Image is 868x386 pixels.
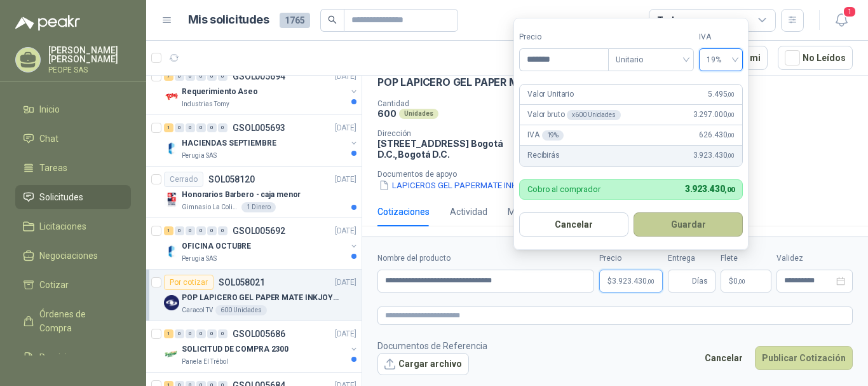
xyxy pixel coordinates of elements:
button: Cancelar [519,212,628,237]
p: POP LAPICERO GEL PAPER MATE INKJOY 0.7 (Revisar el adjunto) [377,76,696,89]
div: 1 [164,329,173,338]
label: Precio [599,252,663,265]
p: GSOL005693 [233,123,285,132]
p: SOL058120 [208,175,255,184]
div: 0 [175,123,184,132]
p: Panela El Trébol [182,357,228,367]
p: Documentos de Referencia [377,339,487,353]
button: Cargar archivo [377,353,469,376]
label: Validez [776,252,853,265]
p: Valor Unitario [527,88,574,100]
p: SOL058021 [219,278,265,287]
img: Company Logo [164,141,179,156]
button: Publicar Cotización [755,346,853,370]
button: Cancelar [698,346,750,370]
img: Company Logo [164,295,179,310]
div: 0 [186,72,195,81]
span: 3.923.430 [612,277,654,285]
div: 19 % [542,130,564,141]
p: [DATE] [335,71,356,83]
span: Inicio [39,102,60,116]
span: Tareas [39,161,67,175]
a: CerradoSOL058120[DATE] Company LogoHonorarios Barbero - caja menorGimnasio La Colina1 Dinero [146,167,362,218]
p: Cobro al comprador [527,185,600,193]
a: Chat [15,127,131,151]
span: 3.923.430 [685,184,735,194]
div: 0 [207,226,217,235]
a: Por cotizarSOL058021[DATE] Company LogoPOP LAPICERO GEL PAPER MATE INKJOY 0.7 (Revisar el adjunto... [146,270,362,321]
p: POP LAPICERO GEL PAPER MATE INKJOY 0.7 (Revisar el adjunto) [182,292,340,304]
div: 0 [207,72,217,81]
p: PEOPE SAS [48,66,131,74]
h1: Mis solicitudes [188,11,269,29]
span: ,00 [738,278,745,285]
a: Tareas [15,156,131,180]
a: 1 0 0 0 0 0 GSOL005692[DATE] Company LogoOFICINA OCTUBREPerugia SAS [164,223,359,264]
p: Requerimiento Aseo [182,86,258,98]
div: 0 [218,226,227,235]
span: Licitaciones [39,219,86,233]
div: 0 [175,329,184,338]
span: 626.430 [699,129,735,141]
label: Entrega [668,252,715,265]
div: 0 [207,329,217,338]
span: 1 [843,6,857,18]
div: 0 [218,123,227,132]
p: GSOL005694 [233,72,285,81]
p: Cantidad [377,99,544,108]
a: Inicio [15,97,131,121]
label: Flete [721,252,771,265]
span: ,00 [647,278,654,285]
p: SOLICITUD DE COMPRA 2300 [182,343,288,355]
label: Precio [519,31,608,43]
a: 1 0 0 0 0 0 GSOL005686[DATE] Company LogoSOLICITUD DE COMPRA 2300Panela El Trébol [164,326,359,367]
img: Company Logo [164,192,179,207]
p: [DATE] [335,277,356,289]
label: IVA [699,31,743,43]
div: Cotizaciones [377,205,430,219]
a: 7 0 0 0 0 0 GSOL005694[DATE] Company LogoRequerimiento AseoIndustrias Tomy [164,69,359,109]
img: Company Logo [164,347,179,362]
span: ,00 [727,111,735,118]
div: 7 [164,72,173,81]
div: Unidades [399,109,438,119]
div: 0 [175,72,184,81]
div: 0 [207,123,217,132]
p: [DATE] [335,328,356,340]
p: [DATE] [335,225,356,237]
div: Todas [657,13,684,27]
p: Caracol TV [182,305,213,315]
div: Por cotizar [164,275,214,290]
div: 0 [186,329,195,338]
p: [PERSON_NAME] [PERSON_NAME] [48,46,131,64]
p: $ 0,00 [721,270,771,293]
p: OFICINA OCTUBRE [182,240,251,252]
span: search [328,15,337,24]
a: Solicitudes [15,185,131,209]
div: 0 [186,226,195,235]
div: 0 [196,123,206,132]
button: LAPICEROS GEL PAPERMATE INKJOE (1).docx [377,179,566,192]
p: Recibirás [527,149,560,162]
span: ,00 [727,132,735,139]
p: GSOL005692 [233,226,285,235]
p: [DATE] [335,174,356,186]
a: 1 0 0 0 0 0 GSOL005693[DATE] Company LogoHACIENDAS SEPTIEMBREPerugia SAS [164,120,359,161]
div: 0 [196,329,206,338]
label: Nombre del producto [377,252,594,265]
p: Industrias Tomy [182,99,229,109]
img: Logo peakr [15,15,80,31]
p: Gimnasio La Colina [182,202,239,212]
span: Cotizar [39,278,69,292]
div: 1 Dinero [241,202,276,212]
p: [STREET_ADDRESS] Bogotá D.C. , Bogotá D.C. [377,138,517,160]
p: Documentos de apoyo [377,170,863,179]
div: 0 [196,72,206,81]
span: ,00 [724,186,735,194]
div: 0 [218,72,227,81]
span: 3.923.430 [693,149,735,162]
span: Remisiones [39,350,86,364]
p: IVA [527,129,564,141]
img: Company Logo [164,89,179,104]
span: 1765 [280,13,310,28]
